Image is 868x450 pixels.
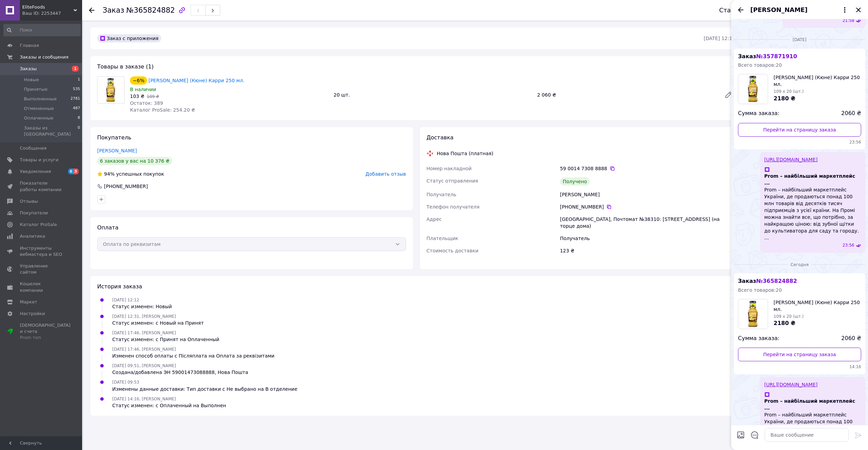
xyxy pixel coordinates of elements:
span: Показатели работы компании [20,180,63,192]
span: 109 x 20 (шт.) [774,89,804,94]
span: [DATE] 12:31, [PERSON_NAME] [112,314,176,319]
a: [PERSON_NAME] [97,148,137,153]
div: [PERSON_NAME] [559,188,737,201]
span: [DATE] 14:16, [PERSON_NAME] [112,397,176,401]
img: Prom – найбільший маркетплейс ... [764,392,770,397]
span: Доставка [427,134,454,141]
span: 487 [73,105,80,112]
span: Главная [20,42,39,49]
a: [URL][DOMAIN_NAME] [764,157,818,162]
span: Каталог ProSale: 254.20 ₴ [130,107,195,113]
button: Назад [737,6,745,14]
div: Статус изменен: с Оплаченный на Выполнен [112,402,226,409]
span: Остаток: 389 [130,100,163,106]
div: [GEOGRAPHIC_DATA], Почтомат №38310: [STREET_ADDRESS] (на торце дома) [559,213,737,232]
div: Изменены данные доставки: Тип доставки с Не выбрано на В отделение [112,386,297,392]
span: 1 [78,77,80,83]
span: [PERSON_NAME] (Кюне) Карри 250 мл. [774,299,861,313]
span: Уведомления [20,168,51,175]
a: Редактировать [722,88,735,102]
div: 123 ₴ [559,245,737,257]
span: Отзывы [20,198,38,204]
span: [PERSON_NAME] (Кюне) Карри 250 мл. [774,74,861,88]
span: Настройки [20,311,45,317]
span: Управление сайтом [20,263,63,275]
div: успешных покупок [97,171,164,177]
span: 103 ₴ [130,93,144,99]
span: [PERSON_NAME] [750,5,807,14]
span: Всего товаров: 20 [738,287,782,293]
span: История заказа [97,283,142,290]
div: Получено [560,177,590,186]
span: Заказы из [GEOGRAPHIC_DATA] [24,125,78,137]
span: EliteFoods [22,4,74,10]
span: Каталог ProSale [20,222,57,228]
span: Оплаченные [24,115,53,121]
div: Статус изменен: Новый [112,303,172,310]
div: 2 060 ₴ [534,90,719,100]
img: 2695165936_w100_h100_sous-kuhne-kyune.jpg [745,74,761,104]
span: В наличии [130,87,156,92]
span: 21:58 26.07.2025 [842,18,854,24]
a: [PERSON_NAME] (Кюне) Карри 250 мл. [148,78,245,83]
span: 2180 ₴ [774,320,795,326]
span: Сумма заказа: [738,110,779,117]
span: Заказ [738,53,797,60]
div: [PHONE_NUMBER] [103,183,148,190]
span: Добавить отзыв [365,171,406,177]
div: Нова Пошта (платная) [435,150,495,157]
span: Заказы и сообщения [20,54,68,60]
span: Покупатели [20,210,48,216]
span: Prom – найбільший маркетплейс України, де продаються понад 100 млн товарів від десятків тисяч під... [764,187,859,240]
button: Открыть шаблоны ответов [750,430,759,439]
span: Аналитика [20,233,45,239]
div: Заказ с приложения [97,34,161,42]
span: 6 [68,168,74,174]
span: Принятые [24,86,48,92]
span: Prom – найбільший маркетплейс ... [764,398,861,411]
span: 3 [73,168,79,174]
span: Prom – найбільший маркетплейс ... [764,173,861,186]
a: Перейти на страницу заказа [738,123,861,137]
button: [PERSON_NAME] [750,5,849,14]
div: Ваш ID: 2253447 [22,10,82,16]
img: Соус Kühne (Кюне) Карри 250 мл. [103,77,118,103]
input: Поиск [3,24,81,36]
div: Создана/добавлена ЭН 59001473088888, Нова Пошта [112,369,248,376]
span: 23:56 21.08.2025 [738,139,861,145]
a: [URL][DOMAIN_NAME] [764,382,818,387]
span: Оплата [97,224,118,231]
img: 2695165936_w100_h100_sous-kuhne-kyune.jpg [745,299,761,329]
span: [DATE] 17:46, [PERSON_NAME] [112,347,176,352]
span: 2180 ₴ [774,95,795,102]
span: Сумма заказа: [738,335,779,342]
div: −6% [130,76,147,85]
span: 2781 [70,96,80,102]
span: Сообщения [20,145,47,151]
span: Покупатель [97,134,131,141]
div: 6 заказов у вас на 10 376 ₴ [97,157,172,165]
span: Адрес [427,216,442,222]
span: Плательщик [427,236,458,241]
span: 1 [72,66,79,72]
span: 94% [104,171,115,177]
span: Статус отправления [427,178,478,184]
span: 2060 ₴ [841,110,861,117]
span: Заказы [20,66,37,72]
div: Получатель [559,232,737,245]
button: Закрыть [854,6,863,14]
span: Выполненные [24,96,57,102]
span: 0 [78,125,80,137]
div: Статус изменен: с Принят на Оплаченный [112,336,219,343]
img: Prom – найбільший маркетплейс ... [764,167,770,172]
span: [DEMOGRAPHIC_DATA] и счета [20,322,70,341]
span: Кошелек компании [20,281,63,293]
span: [DATE] 09:53 [112,380,139,385]
div: Статус изменен: с Новый на Принят [112,320,204,326]
span: [DATE] 09:51, [PERSON_NAME] [112,363,176,368]
span: 2060 ₴ [841,335,861,342]
span: [DATE] 17:46, [PERSON_NAME] [112,330,176,335]
div: 21.08.2025 [734,36,865,43]
span: Маркет [20,299,37,305]
span: Товары в заказе (1) [97,63,154,70]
